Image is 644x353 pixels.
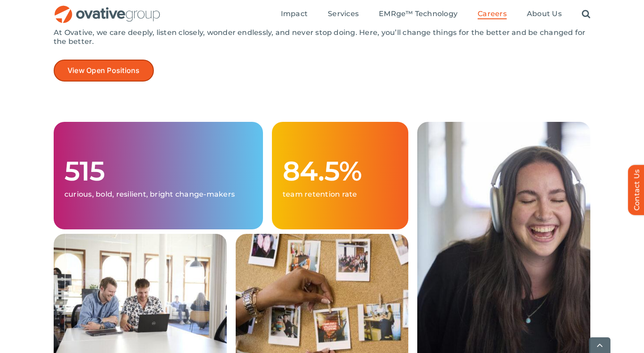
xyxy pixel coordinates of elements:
[54,28,590,46] p: At Ovative, we care deeply, listen closely, wonder endlessly, and never stop doing. Here, you’ll ...
[281,9,308,19] a: Impact
[283,190,398,199] p: team retention rate
[281,9,308,18] span: Impact
[64,190,252,199] p: curious, bold, resilient, bright change-makers
[54,60,154,82] a: View Open Positions
[379,9,458,19] a: EMRge™ Technology
[54,4,161,13] a: OG_Full_horizontal_RGB
[68,66,140,75] span: View Open Positions
[582,9,590,19] a: Search
[283,157,398,185] h1: 84.5%
[478,9,507,18] span: Careers
[328,9,359,18] span: Services
[379,9,458,18] span: EMRge™ Technology
[527,9,562,18] span: About Us
[64,157,252,185] h1: 515
[478,9,507,19] a: Careers
[328,9,359,19] a: Services
[527,9,562,19] a: About Us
